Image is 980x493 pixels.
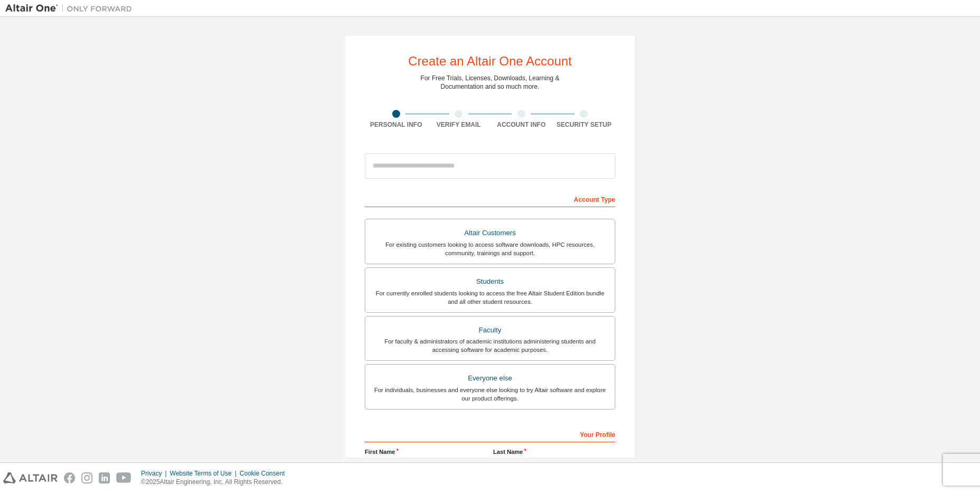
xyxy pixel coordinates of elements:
[490,120,553,129] div: Account Info
[239,469,291,478] div: Cookie Consent
[408,55,572,68] div: Create an Altair One Account
[365,190,615,207] div: Account Type
[421,74,560,91] div: For Free Trials, Licenses, Downloads, Learning & Documentation and so much more.
[170,469,239,478] div: Website Terms of Use
[5,3,137,14] img: Altair One
[99,472,110,483] img: linkedin.svg
[372,240,608,257] div: For existing customers looking to access software downloads, HPC resources, community, trainings ...
[116,472,132,483] img: youtube.svg
[141,469,170,478] div: Privacy
[493,448,615,456] label: Last Name
[372,337,608,354] div: For faculty & administrators of academic institutions administering students and accessing softwa...
[365,120,428,129] div: Personal Info
[372,289,608,306] div: For currently enrolled students looking to access the free Altair Student Edition bundle and all ...
[428,120,491,129] div: Verify Email
[553,120,616,129] div: Security Setup
[365,448,487,456] label: First Name
[365,425,615,442] div: Your Profile
[372,386,608,403] div: For individuals, businesses and everyone else looking to try Altair software and explore our prod...
[372,274,608,289] div: Students
[81,472,93,483] img: instagram.svg
[141,478,291,487] p: © 2025 Altair Engineering, Inc. All Rights Reserved.
[372,226,608,240] div: Altair Customers
[64,472,75,483] img: facebook.svg
[372,323,608,338] div: Faculty
[372,371,608,386] div: Everyone else
[3,472,58,483] img: altair_logo.svg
